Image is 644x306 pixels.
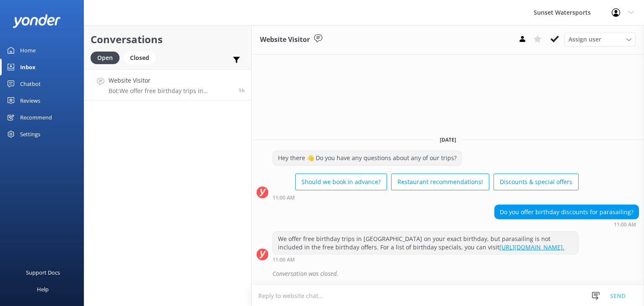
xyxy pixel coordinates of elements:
div: Inbox [20,59,36,75]
div: We offer free birthday trips in [GEOGRAPHIC_DATA] on your exact birthday, but parasailing is not ... [273,232,578,254]
span: Aug 24 2025 10:00am (UTC -05:00) America/Cancun [239,87,245,94]
div: Support Docs [26,264,60,281]
div: Recommend [20,109,52,126]
div: Reviews [20,92,40,109]
h2: Conversations [91,31,245,47]
h4: Website Visitor [109,76,232,85]
div: Help [37,281,49,298]
div: Aug 24 2025 10:00am (UTC -05:00) America/Cancun [494,221,639,227]
span: Assign user [569,35,601,44]
div: Chatbot [20,75,41,92]
div: Do you offer birthday discounts for parasailing? [495,205,639,219]
a: [URL][DOMAIN_NAME]. [499,243,564,251]
div: Conversation was closed. [273,267,639,281]
div: Closed [124,52,156,64]
button: Discounts & special offers [493,174,579,190]
button: Should we book in advance? [295,174,387,190]
div: Assign User [564,33,636,46]
button: Restaurant recommendations! [391,174,489,190]
h3: Website Visitor [260,34,310,45]
strong: 11:00 AM [614,222,636,227]
strong: 11:00 AM [273,257,295,262]
div: Aug 24 2025 10:00am (UTC -05:00) America/Cancun [273,257,579,262]
img: yonder-white-logo.png [13,14,61,28]
a: Website VisitorBot:We offer free birthday trips in [GEOGRAPHIC_DATA] on your exact birthday, but ... [84,69,251,101]
div: 2025-08-24T16:54:14.218 [257,267,639,281]
span: [DATE] [435,136,461,143]
a: Closed [124,53,160,62]
div: Aug 24 2025 10:00am (UTC -05:00) America/Cancun [273,194,579,200]
a: Open [91,53,124,62]
p: Bot: We offer free birthday trips in [GEOGRAPHIC_DATA] on your exact birthday, but parasailing is... [109,87,232,95]
div: Settings [20,126,40,143]
div: Home [20,42,36,59]
div: Open [91,52,119,64]
div: Hey there 👋 Do you have any questions about any of our trips? [273,151,462,165]
strong: 11:00 AM [273,195,295,200]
